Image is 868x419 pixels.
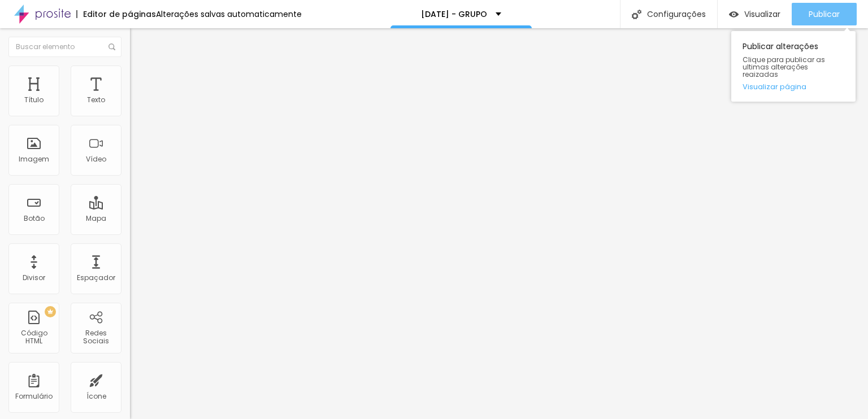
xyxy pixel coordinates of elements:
[86,155,106,163] div: Vídeo
[77,274,115,282] div: Espaçador
[87,96,105,104] div: Texto
[632,10,641,19] img: Icone
[24,215,45,222] div: Botão
[86,215,106,222] div: Mapa
[15,392,53,400] div: Formulário
[73,329,118,346] div: Redes Sociais
[421,10,487,18] p: [DATE] - GRUPO
[86,392,106,400] div: Ícone
[76,10,156,18] div: Editor de páginas
[743,83,844,90] a: Visualizar página
[744,10,780,19] span: Visualizar
[108,43,115,50] img: Icone
[731,31,856,102] div: Publicar alterações
[718,3,792,25] button: Visualizar
[24,96,44,104] div: Título
[11,329,56,346] div: Código HTML
[792,3,857,25] button: Publicar
[19,155,49,163] div: Imagem
[130,28,868,419] iframe: Editor
[809,10,840,19] span: Publicar
[8,37,121,57] input: Buscar elemento
[156,10,302,18] div: Alterações salvas automaticamente
[743,56,844,78] span: Clique para publicar as ultimas alterações reaizadas
[23,274,45,282] div: Divisor
[729,10,739,19] img: view-1.svg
